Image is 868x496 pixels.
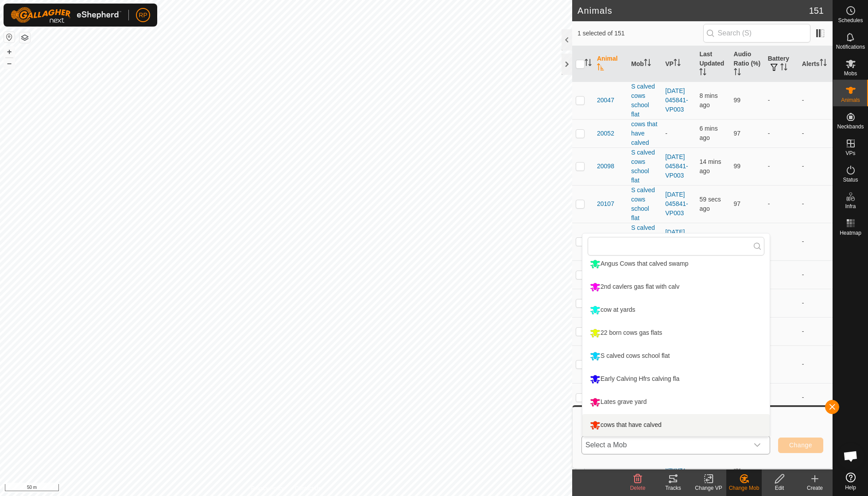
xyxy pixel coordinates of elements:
[764,185,798,223] td: -
[840,230,861,236] span: Heatmap
[691,484,726,492] div: Change VP
[798,383,833,411] td: -
[764,317,798,345] td: -
[593,46,628,82] th: Animal
[764,81,798,119] td: -
[726,484,762,492] div: Change Mob
[11,7,121,23] img: Gallagher Logo
[631,82,658,119] div: S calved cows school flat
[699,125,717,141] span: 28 Sep 2025 at 7:23 PM
[655,484,691,492] div: Tracks
[798,260,833,289] td: -
[4,32,15,43] button: Reset Map
[699,92,717,108] span: 28 Sep 2025 at 7:20 PM
[703,24,810,43] input: Search (S)
[588,418,664,433] div: cows that have calved
[798,289,833,317] td: -
[845,485,856,490] span: Help
[582,391,770,413] li: Lates grave yard
[577,5,809,16] h2: Animals
[597,129,614,138] span: 20052
[582,299,770,321] li: cow at yards
[844,71,857,76] span: Mobs
[631,148,658,185] div: S calved cows school flat
[845,151,855,156] span: VPs
[734,200,741,207] span: 97
[582,345,770,367] li: S calved cows school flat
[764,46,798,82] th: Battery
[699,158,721,174] span: 28 Sep 2025 at 7:15 PM
[295,484,321,492] a: Contact Us
[251,484,284,492] a: Privacy Policy
[762,484,797,492] div: Edit
[630,485,646,491] span: Delete
[798,223,833,260] td: -
[665,229,688,254] a: [DATE] 045841-VP003
[809,4,824,17] span: 151
[764,383,798,411] td: -
[798,345,833,383] td: -
[582,368,770,390] li: Early Calving Hfrs calving fla
[837,124,864,129] span: Neckbands
[4,58,15,69] button: –
[798,81,833,119] td: -
[798,317,833,345] td: -
[764,345,798,383] td: -
[841,97,860,103] span: Animals
[582,276,770,298] li: 2nd cavlers gas flat with calv
[662,46,696,82] th: VP
[764,119,798,147] td: -
[588,302,638,318] div: cow at yards
[778,438,823,453] button: Change
[588,395,649,410] div: Lates grave yard
[597,199,614,209] span: 20107
[820,60,827,67] p-sorticon: Activate to sort
[696,46,730,82] th: Last Updated
[582,253,770,275] li: Angus Cows that calved swamp
[582,414,770,436] li: cows that have calved
[734,97,741,104] span: 99
[665,87,688,113] a: [DATE] 045841-VP003
[734,70,741,77] p-sorticon: Activate to sort
[631,223,658,260] div: S calved cows school flat
[588,256,690,271] div: Angus Cows that calved swamp
[734,130,741,137] span: 97
[588,279,682,294] div: 2nd cavlers gas flat with calv
[764,289,798,317] td: -
[644,60,651,67] p-sorticon: Activate to sort
[780,65,787,72] p-sorticon: Activate to sort
[588,325,664,341] div: 22 born cows gas flats
[139,11,147,20] span: RP
[843,177,858,182] span: Status
[631,186,658,223] div: S calved cows school flat
[798,119,833,147] td: -
[699,196,721,212] span: 28 Sep 2025 at 7:28 PM
[665,153,688,179] a: [DATE] 045841-VP003
[674,60,681,67] p-sorticon: Activate to sort
[582,436,748,454] span: Select a Mob
[631,120,658,147] div: cows that have calved
[597,162,614,171] span: 20098
[628,46,662,82] th: Mob
[798,147,833,185] td: -
[665,191,688,217] a: [DATE] 045841-VP003
[748,436,766,454] div: dropdown trigger
[582,322,770,344] li: 22 born cows gas flats
[699,70,706,77] p-sorticon: Activate to sort
[836,44,865,50] span: Notifications
[585,60,592,67] p-sorticon: Activate to sort
[730,46,764,82] th: Audio Ratio (%)
[588,349,672,364] div: S calved cows school flat
[838,18,863,23] span: Schedules
[833,469,868,494] a: Help
[597,96,614,105] span: 20047
[798,46,833,82] th: Alerts
[588,372,682,387] div: Early Calving Hfrs calving fla
[837,443,864,469] div: Open chat
[582,184,770,436] ul: Option List
[764,260,798,289] td: -
[577,29,703,38] span: 1 selected of 151
[4,46,15,57] button: +
[798,185,833,223] td: -
[764,223,798,260] td: -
